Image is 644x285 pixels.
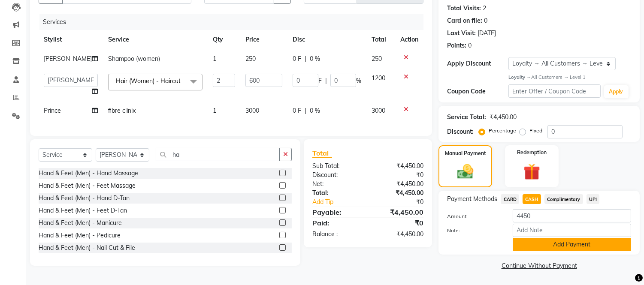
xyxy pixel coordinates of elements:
[368,171,430,180] div: ₹0
[305,54,306,63] span: |
[372,107,385,114] span: 3000
[447,113,486,122] div: Service Total:
[39,219,122,228] div: Hand & Feet (Men) - Manicure
[490,113,517,122] div: ₹4,450.00
[529,127,542,135] label: Fixed
[325,76,327,85] span: |
[513,238,631,251] button: Add Payment
[39,30,103,49] th: Stylist
[306,180,368,189] div: Net:
[395,30,423,49] th: Action
[372,74,385,82] span: 1200
[305,106,306,115] span: |
[508,84,600,98] input: Enter Offer / Coupon Code
[483,4,486,13] div: 2
[293,54,301,63] span: 0 F
[447,4,481,13] div: Total Visits:
[441,213,506,220] label: Amount:
[484,16,487,25] div: 0
[440,261,638,270] a: Continue Without Payment
[312,149,332,158] span: Total
[245,107,259,114] span: 3000
[39,169,138,178] div: Hand & Feet (Men) - Hand Massage
[372,55,382,63] span: 250
[368,180,430,189] div: ₹4,450.00
[445,150,486,157] label: Manual Payment
[378,198,430,207] div: ₹0
[447,16,482,25] div: Card on file:
[544,194,583,204] span: Complimentary
[306,198,378,207] a: Add Tip
[523,194,541,204] span: CASH
[508,74,531,80] strong: Loyalty →
[447,195,497,204] span: Payment Methods
[452,162,478,181] img: _cash.svg
[368,230,430,239] div: ₹4,450.00
[368,207,430,217] div: ₹4,450.00
[39,231,121,240] div: Hand & Feet (Men) - Pedicure
[587,194,600,204] span: UPI
[501,194,519,204] span: CARD
[447,59,508,68] div: Apply Discount
[208,30,240,49] th: Qty
[39,181,136,190] div: Hand & Feet (Men) - Feet Massage
[306,218,368,228] div: Paid:
[108,107,136,114] span: fibre clinix
[306,171,368,180] div: Discount:
[517,149,547,156] label: Redemption
[44,55,92,63] span: [PERSON_NAME]
[366,30,395,49] th: Total
[306,207,368,217] div: Payable:
[213,107,216,114] span: 1
[39,243,135,252] div: Hand & Feet (Men) - Nail Cut & File
[39,194,130,203] div: Hand & Feet (Men) - Hand D-Tan
[604,85,629,98] button: Apply
[518,162,545,183] img: _gift.svg
[368,218,430,228] div: ₹0
[318,76,322,85] span: F
[108,55,160,63] span: Shampoo (women)
[44,107,61,114] span: Prince
[181,77,184,85] a: x
[293,106,301,115] span: 0 F
[478,29,496,38] div: [DATE]
[356,76,361,85] span: %
[368,189,430,198] div: ₹4,450.00
[306,162,368,171] div: Sub Total:
[513,209,631,222] input: Amount
[508,74,631,81] div: All Customers → Level 1
[306,230,368,239] div: Balance :
[39,206,127,215] div: Hand & Feet (Men) - Feet D-Tan
[447,127,474,136] div: Discount:
[245,55,256,63] span: 250
[103,30,208,49] th: Service
[39,14,430,30] div: Services
[156,148,280,161] input: Search or Scan
[213,55,216,63] span: 1
[306,189,368,198] div: Total:
[310,54,320,63] span: 0 %
[240,30,287,49] th: Price
[513,224,631,237] input: Add Note
[447,41,466,50] div: Points:
[116,77,181,85] span: Hair (Women) - Haircut
[310,106,320,115] span: 0 %
[468,41,472,50] div: 0
[287,30,366,49] th: Disc
[447,29,476,38] div: Last Visit:
[441,227,506,234] label: Note:
[489,127,516,135] label: Percentage
[447,87,508,96] div: Coupon Code
[368,162,430,171] div: ₹4,450.00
